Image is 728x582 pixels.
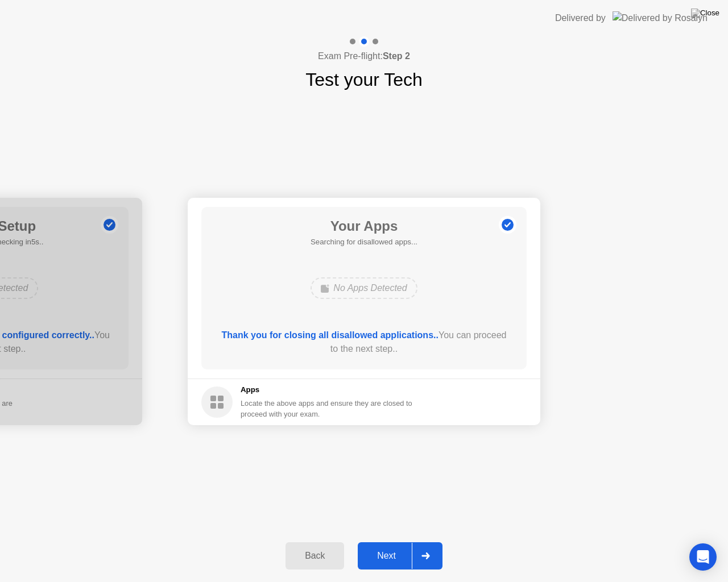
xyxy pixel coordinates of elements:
[218,329,511,356] div: You can proceed to the next step..
[241,398,413,419] div: Locate the above apps and ensure they are closed to proceed with your exam.
[691,9,719,18] img: Close
[311,277,417,299] div: No Apps Detected
[358,542,442,569] button: Next
[311,216,417,236] h1: Your Apps
[613,11,708,24] img: Delivered by Rosalyn
[689,543,717,571] div: Open Intercom Messenger
[241,384,413,396] h5: Apps
[222,330,439,340] b: Thank you for closing all disallowed applications..
[286,542,344,569] button: Back
[361,551,412,561] div: Next
[318,49,410,63] h4: Exam Pre-flight:
[383,51,410,61] b: Step 2
[289,551,341,561] div: Back
[311,236,417,248] h5: Searching for disallowed apps...
[555,11,606,25] div: Delivered by
[305,66,423,93] h1: Test your Tech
